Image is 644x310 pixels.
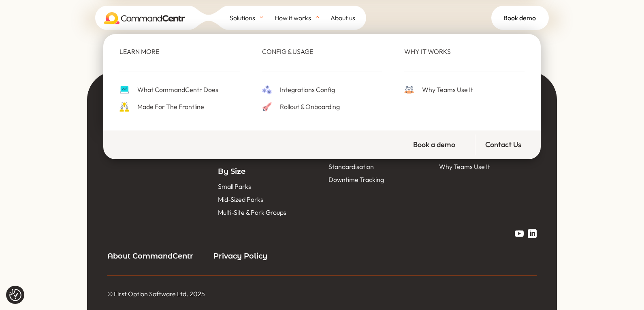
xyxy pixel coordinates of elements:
span:  [528,229,537,238]
span: Why Teams Use It [420,84,473,95]
a: Why Teams Use It [437,161,490,172]
a: Mid-Sized Parks [216,194,263,205]
a: Why Teams Use It [404,84,473,95]
a:  [528,231,537,239]
a: How it works [275,6,331,30]
span: About us [331,12,355,24]
span: Solutions [230,12,255,24]
a: Multi-Site & Park Groups [216,207,286,218]
a: Rollout & Onboarding [262,101,340,112]
button: Consent Preferences [9,289,21,301]
a: About CommandCentr [107,252,193,261]
span: What CommandCentr Does [135,84,218,95]
p: © First Option Software Ltd. 2025 [107,289,537,299]
span: Rollout & Onboarding [278,101,340,112]
img: Revisit consent button [9,289,21,301]
a:  [515,231,524,239]
a: About us [331,6,366,30]
a: Contact Us [475,134,537,156]
a: Standardisation [326,161,374,172]
a: Solutions [230,6,275,30]
span: Made For The Frontline [135,101,204,112]
p: WHY IT WORKS [404,46,525,57]
a: What CommandCentr Does [119,84,218,95]
p: LEARN MORE [119,46,240,57]
p: CONFIG & USAGE [262,46,382,57]
span: Integrations Config [278,84,335,95]
a: Downtime Tracking [326,174,384,185]
a: Integrations Config [262,84,335,95]
h5: By Size [218,168,316,179]
a: Privacy Policy [213,252,267,261]
span: How it works [275,12,311,24]
a: Made For The Frontline [119,101,204,112]
a: Small Parks [216,181,251,192]
a: Book a demo [407,134,471,156]
span:  [515,229,524,238]
a: Book demo [491,6,549,30]
span: Book demo [503,12,536,24]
